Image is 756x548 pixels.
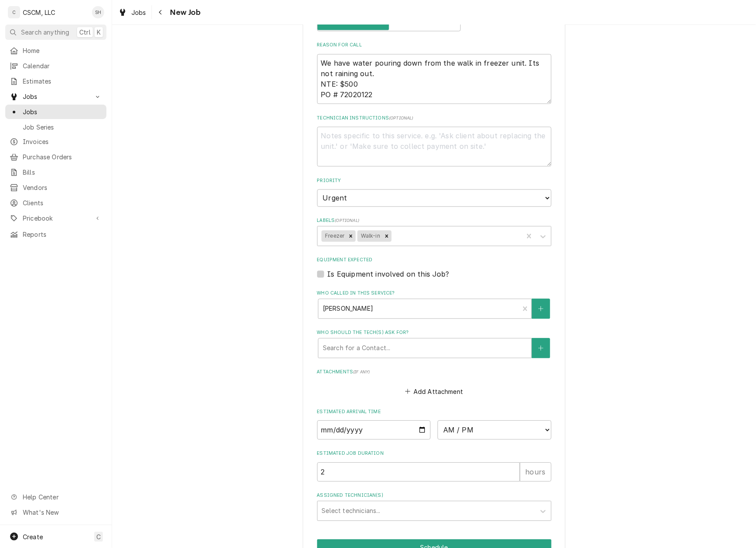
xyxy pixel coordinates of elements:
[5,59,106,73] a: Calendar
[317,178,551,207] div: Priority
[520,463,551,482] div: hours
[154,5,168,19] button: Navigate back
[5,180,106,195] a: Vendors
[532,299,550,319] button: Create New Contact
[23,46,102,55] span: Home
[168,7,201,18] span: New Job
[23,137,102,146] span: Invoices
[317,492,551,521] div: Assigned Technician(s)
[317,450,551,457] label: Estimated Job Duration
[317,42,551,104] div: Reason For Call
[23,168,102,177] span: Bills
[317,369,551,376] label: Attachments
[317,54,551,105] textarea: We have water pouring down from the walk in freezer unit. Its not raining out. NTE: $500 PO # 720...
[5,227,106,242] a: Reports
[5,43,106,58] a: Home
[5,505,106,520] a: Go to What's New
[328,269,449,280] label: Is Equipment involved on this Job?
[5,211,106,225] a: Go to Pricebook
[23,492,101,502] span: Help Center
[23,61,102,70] span: Calendar
[317,115,551,122] label: Technician Instructions
[389,116,413,121] span: ( optional )
[438,421,551,440] select: Time Select
[317,115,551,167] div: Technician Instructions
[23,533,43,541] span: Create
[5,150,106,164] a: Purchase Orders
[357,231,382,242] div: Walk-in
[23,107,102,116] span: Jobs
[335,218,359,223] span: ( optional )
[532,338,550,358] button: Create New Contact
[317,409,551,416] label: Estimated Arrival Time
[5,105,106,119] a: Jobs
[317,421,431,440] input: Date
[317,290,551,319] div: Who called in this service?
[317,218,551,246] div: Labels
[23,8,55,17] div: CSCM, LLC
[321,231,346,242] div: Freezer
[5,25,106,40] button: Search anythingCtrlK
[23,508,101,517] span: What's New
[538,345,544,351] svg: Create New Contact
[5,74,106,88] a: Estimates
[21,28,69,37] span: Search anything
[317,330,551,337] label: Who should the tech(s) ask for?
[96,532,101,541] span: C
[317,492,551,499] label: Assigned Technician(s)
[23,77,102,86] span: Estimates
[317,42,551,49] label: Reason For Call
[92,6,104,18] div: Serra Heyen's Avatar
[403,386,465,398] button: Add Attachment
[97,28,101,37] span: K
[23,198,102,207] span: Clients
[23,183,102,192] span: Vendors
[317,290,551,297] label: Who called in this service?
[23,123,102,132] span: Job Series
[23,214,89,223] span: Pricebook
[317,450,551,481] div: Estimated Job Duration
[5,165,106,179] a: Bills
[5,134,106,149] a: Invoices
[5,196,106,210] a: Clients
[23,92,89,101] span: Jobs
[317,369,551,398] div: Attachments
[92,6,104,18] div: SH
[317,257,551,264] label: Equipment Expected
[131,8,146,17] span: Jobs
[538,306,544,312] svg: Create New Contact
[382,231,392,242] div: Remove Walk-in
[5,120,106,134] a: Job Series
[353,370,370,375] span: ( if any )
[317,257,551,279] div: Equipment Expected
[5,490,106,504] a: Go to Help Center
[317,330,551,358] div: Who should the tech(s) ask for?
[5,89,106,104] a: Go to Jobs
[317,178,551,185] label: Priority
[346,231,356,242] div: Remove Freezer
[23,230,102,239] span: Reports
[115,5,150,20] a: Jobs
[79,28,91,37] span: Ctrl
[317,218,551,225] label: Labels
[317,409,551,440] div: Estimated Arrival Time
[8,6,20,18] div: C
[23,152,102,162] span: Purchase Orders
